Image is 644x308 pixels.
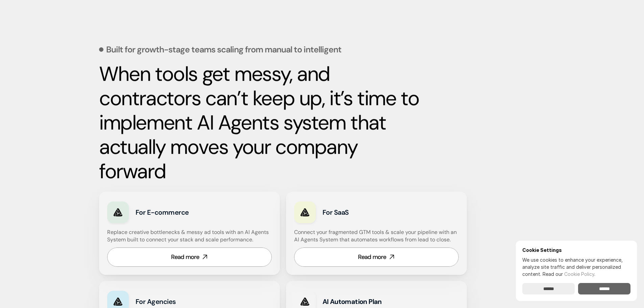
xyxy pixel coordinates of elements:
[522,247,630,253] h6: Cookie Settings
[171,253,199,261] div: Read more
[358,253,386,261] div: Read more
[136,297,228,306] h3: For Agencies
[107,229,270,244] h4: Replace creative bottlenecks & messy ad tools with an AI Agents System built to connect your stac...
[294,229,462,244] h4: Connect your fragmented GTM tools & scale your pipeline with an AI Agents System that automates w...
[294,247,459,267] a: Read more
[323,208,415,217] h3: For SaaS
[323,297,382,306] strong: AI Automation Plan
[136,208,228,217] h3: For E-commerce
[106,45,341,54] p: Built for growth-stage teams scaling from manual to intelligent
[543,271,595,277] span: Read our .
[522,256,630,278] p: We use cookies to enhance your experience, analyze site traffic and deliver personalized content.
[107,247,272,267] a: Read more
[564,271,594,277] a: Cookie Policy
[99,61,424,185] strong: When tools get messy, and contractors can’t keep up, it’s time to implement AI Agents system that...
